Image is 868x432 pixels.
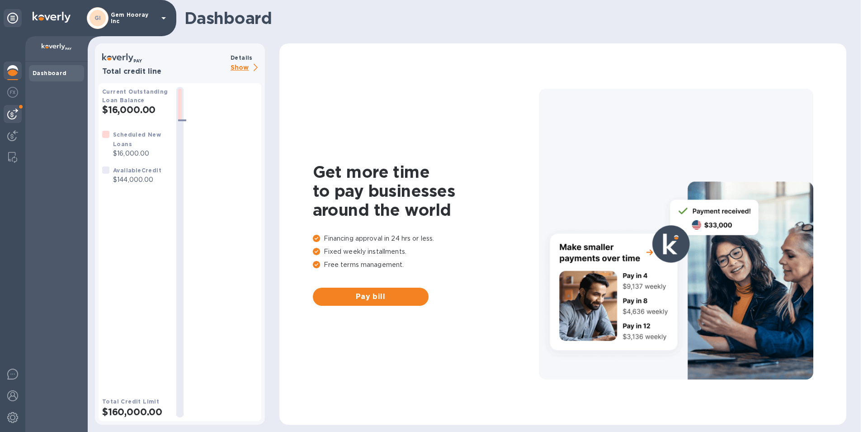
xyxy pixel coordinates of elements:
p: Show [231,62,261,74]
img: Foreign exchange [7,87,18,98]
button: Pay bill [313,288,429,306]
h2: $16,000.00 [102,104,169,115]
h2: $160,000.00 [102,406,169,418]
h1: Get more time to pay businesses around the world [313,162,539,219]
h3: Total credit line [102,67,227,76]
h1: Dashboard [184,9,842,28]
p: Financing approval in 24 hrs or less. [313,234,539,243]
b: Details [231,54,253,61]
b: GI [94,14,101,21]
b: Available Credit [113,167,161,174]
p: Gem Hooray Inc [111,12,156,24]
span: Pay bill [320,291,421,302]
p: Fixed weekly installments. [313,247,539,256]
p: $16,000.00 [113,149,169,158]
b: Current Outstanding Loan Balance [102,88,168,104]
div: Unpin categories [4,9,22,27]
img: Logo [33,12,71,23]
b: Total Credit Limit [102,398,159,405]
b: Dashboard [33,70,67,76]
p: $144,000.00 [113,175,161,185]
b: Scheduled New Loans [113,131,161,147]
p: Free terms management. [313,260,539,270]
